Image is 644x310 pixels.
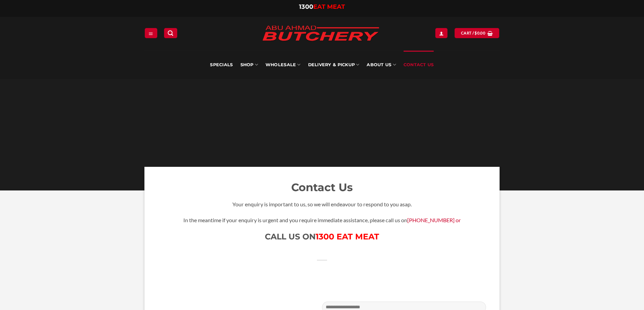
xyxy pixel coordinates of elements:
a: [PHONE_NUMBER] or [407,217,461,223]
a: About Us [367,51,396,79]
a: 1300EAT MEAT [299,3,345,10]
a: Login [435,28,447,38]
a: Wholesale [266,51,301,79]
a: Delivery & Pickup [308,51,360,79]
a: View cart [455,28,499,38]
a: Specials [210,51,233,79]
a: 1300 EAT MEAT [316,232,379,241]
a: Contact Us [404,51,434,79]
a: Menu [145,28,157,38]
span: Cart / [461,30,485,36]
h2: Contact Us [158,180,486,195]
span: $ [475,30,477,36]
a: SHOP [240,51,258,79]
p: In the meantime if your enquiry is urgent and you require immediate assistance, please call us on [158,216,486,225]
h1: CALL US ON [158,231,486,242]
p: Your enquiry is important to us, so we will endeavour to respond to you asap. [158,200,486,209]
a: Search [164,28,177,38]
bdi: 0.00 [475,31,485,35]
span: 1300 [299,3,313,10]
span: EAT MEAT [313,3,345,10]
img: Abu Ahmad Butchery [256,21,385,47]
